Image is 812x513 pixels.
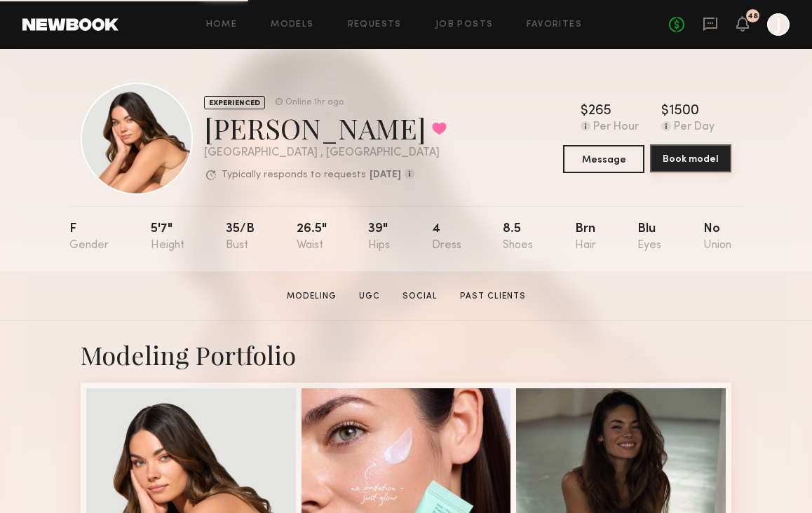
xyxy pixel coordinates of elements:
div: 4 [432,223,461,252]
a: Social [397,290,443,303]
div: F [69,223,109,252]
div: Blu [637,223,661,252]
div: Online 1hr ago [285,98,344,107]
a: Book model [650,145,731,173]
div: [PERSON_NAME] [204,109,447,146]
div: EXPERIENCED [204,96,265,109]
div: 1500 [669,104,699,118]
div: 39" [368,223,390,252]
a: Modeling [281,290,342,303]
div: 26.5" [297,223,327,252]
b: [DATE] [370,170,401,180]
a: Requests [348,20,402,29]
div: Per Day [674,121,715,134]
button: Book model [650,144,731,172]
div: Modeling Portfolio [81,338,731,371]
button: Message [563,145,644,173]
div: 48 [747,13,758,20]
div: Per Hour [593,121,639,134]
div: 265 [588,104,611,118]
div: No [703,223,731,252]
div: Brn [575,223,596,252]
a: Home [206,20,238,29]
div: $ [581,104,588,118]
a: Favorites [527,20,582,29]
a: Job Posts [435,20,494,29]
p: Typically responds to requests [222,170,366,180]
a: UGC [353,290,386,303]
a: Past Clients [454,290,532,303]
div: 35/b [226,223,255,252]
div: $ [661,104,669,118]
a: J [767,13,790,36]
div: [GEOGRAPHIC_DATA] , [GEOGRAPHIC_DATA] [204,147,447,159]
div: 5'7" [151,223,184,252]
a: Models [271,20,313,29]
div: 8.5 [503,223,533,252]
